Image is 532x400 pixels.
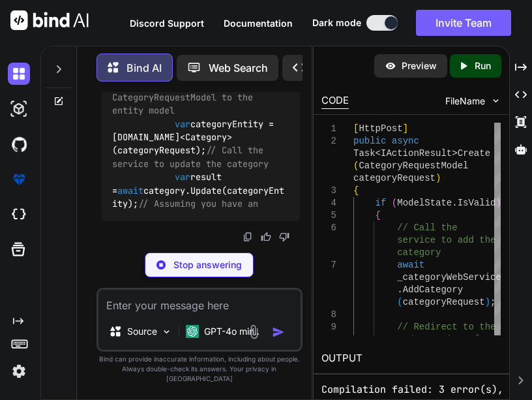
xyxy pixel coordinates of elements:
div: 1 [321,123,336,135]
p: Source [127,325,157,338]
span: var [175,118,190,130]
span: async [392,136,419,146]
span: Index action after [398,334,496,345]
span: // Assuming you have an [138,198,258,209]
span: CategoryRequestModel [359,161,469,171]
div: 8 [321,309,336,321]
span: var [175,172,190,183]
div: 2 [321,135,336,147]
img: settings [8,360,30,382]
img: preview [385,60,396,72]
span: // Map the CategoryRequestModel to the entity model [112,78,258,117]
span: ( [353,161,359,171]
button: Documentation [224,16,293,30]
span: IActionResult [381,148,452,159]
span: . [452,198,458,208]
span: HttpPost [359,123,403,134]
p: Bind AI [126,60,162,76]
span: ) [485,297,490,307]
span: > [452,148,458,159]
span: ( [398,297,403,307]
div: 5 [321,209,336,222]
img: dislike [279,232,289,242]
p: Web Search [209,60,268,76]
div: 4 [321,197,336,209]
button: Invite Team [416,10,511,36]
p: Bind can provide inaccurate information, including about people. Always double-check its answers.... [96,354,302,384]
img: darkAi-studio [8,98,30,120]
span: ) [436,173,441,183]
span: _categoryWebService [398,272,502,283]
span: < [376,148,381,159]
img: premium [8,168,30,191]
span: if [376,198,387,208]
span: await [398,260,425,270]
pre: Compilation failed: 3 error(s), 0 warnings [321,382,501,397]
span: category [398,247,441,258]
span: AddCategory [403,285,463,295]
img: like [261,232,271,242]
button: Discord Support [130,16,204,30]
p: Run [475,59,491,72]
span: Create [458,148,490,159]
span: // Redirect to the [398,322,496,332]
img: darkChat [8,63,30,85]
span: ] [403,123,408,134]
span: Dark mode [312,16,361,29]
h2: OUTPUT [314,343,509,374]
span: FileName [445,95,485,108]
img: GPT-4o mini [186,325,199,338]
span: categoryRequest [353,173,436,183]
p: Preview [402,59,437,72]
span: IsValid [458,198,496,208]
img: Pick Models [161,326,172,337]
div: CODE [321,93,349,109]
div: 9 [321,321,336,333]
img: Bind AI [10,10,89,30]
span: . [398,285,403,295]
img: icon [272,326,285,339]
span: public [353,136,386,146]
p: GPT-4o min.. [204,325,259,338]
span: // Call the [398,223,458,233]
span: categoryRequest [403,297,485,307]
span: [ [353,123,359,134]
span: { [376,210,381,221]
img: githubDark [8,133,30,155]
img: copy [243,232,253,242]
div: 3 [321,185,336,197]
span: Task [353,148,376,159]
img: chevron down [490,95,501,106]
div: 7 [321,259,336,271]
span: ( [392,198,397,208]
span: service to add the [398,235,496,245]
span: ; [490,297,495,307]
span: await [117,185,143,196]
p: Stop answering [173,258,242,271]
span: Discord Support [130,18,204,29]
span: Documentation [224,18,293,29]
img: cloudideIcon [8,204,30,226]
span: { [353,185,359,196]
img: attachment [246,324,261,339]
div: 6 [321,222,336,234]
span: ModelState [398,198,452,208]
